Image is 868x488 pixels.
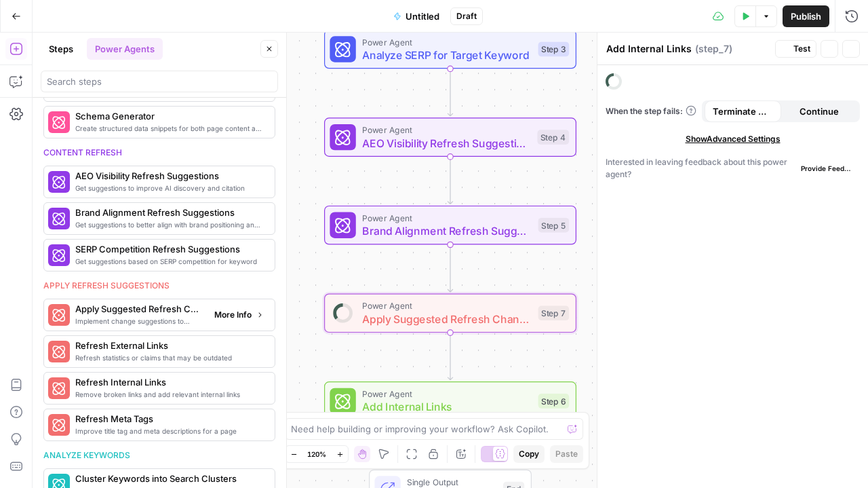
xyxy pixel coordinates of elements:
[448,332,452,379] g: Edge from step_7 to step_6
[324,117,576,157] div: Power AgentAEO Visibility Refresh SuggestionsStep 4
[362,35,532,48] span: Power Agent
[47,75,272,88] input: Search steps
[75,123,264,134] span: Create structured data snippets for both page content and images
[801,163,854,174] span: Provide Feedback
[307,449,326,459] span: 120%
[41,38,81,60] button: Steps
[324,206,576,245] div: Power AgentBrand Alignment Refresh SuggestionsStep 5
[324,381,576,421] div: Power AgentAdd Internal LinksStep 6
[209,306,269,324] button: More Info
[448,244,452,292] g: Edge from step_5 to step_7
[75,109,264,123] span: Schema Generator
[448,156,452,204] g: Edge from step_4 to step_5
[75,472,264,485] span: Cluster Keywords into Search Clusters
[713,105,773,118] span: Terminate Workflow
[362,398,532,415] span: Add Internal Links
[75,219,264,230] span: Get suggestions to better align with brand positioning and tone
[538,218,570,233] div: Step 5
[75,169,264,183] span: AEO Visibility Refresh Suggestions
[75,352,264,363] span: Refresh statistics or claims that may be outdated
[362,311,532,327] span: Apply Suggested Refresh Changes
[75,242,264,256] span: SERP Competition Refresh Suggestions
[75,206,264,219] span: Brand Alignment Refresh Suggestions
[75,302,203,316] span: Apply Suggested Refresh Changes
[362,388,532,400] span: Power Agent
[87,38,163,60] button: Power Agents
[537,130,569,145] div: Step 4
[555,448,578,460] span: Paste
[75,183,264,193] span: Get suggestions to improve AI discovery and citation
[362,211,532,224] span: Power Agent
[362,223,532,239] span: Brand Alignment Refresh Suggestions
[362,47,532,63] span: Analyze SERP for Target Keyword
[75,426,264,436] span: Improve title tag and meta descriptions for a page
[456,10,477,22] span: Draft
[550,445,583,463] button: Paste
[75,339,264,352] span: Refresh External Links
[75,389,264,400] span: Remove broken links and add relevant internal links
[775,40,816,58] button: Test
[783,5,829,27] button: Publish
[362,299,532,312] span: Power Agent
[43,449,275,462] div: Analyze keywords
[538,394,570,409] div: Step 6
[800,105,839,118] span: Continue
[43,147,275,159] div: Content refresh
[448,69,452,116] g: Edge from step_3 to step_4
[793,43,810,55] span: Test
[362,124,530,136] span: Power Agent
[407,475,496,488] span: Single Output
[606,105,696,117] a: When the step fails:
[791,10,821,23] span: Publish
[214,309,252,321] span: More Info
[538,42,570,57] div: Step 3
[385,5,448,27] button: Untitled
[606,156,860,181] div: Interested in leaving feedback about this power agent?
[795,160,860,176] button: Provide Feedback
[781,100,858,122] button: Continue
[75,256,264,267] span: Get suggestions based on SERP competition for keyword
[75,316,203,326] span: Implement change suggestions to improve content
[75,412,264,426] span: Refresh Meta Tags
[406,10,439,23] span: Untitled
[695,42,732,56] span: ( step_7 )
[324,294,576,333] div: Power AgentApply Suggested Refresh ChangesStep 7
[324,30,576,69] div: Power AgentAnalyze SERP for Target KeywordStep 3
[362,135,530,151] span: AEO Visibility Refresh Suggestions
[538,306,570,321] div: Step 7
[513,445,545,463] button: Copy
[606,42,692,56] textarea: Add Internal Links
[43,280,275,292] div: Apply refresh suggestions
[75,375,264,389] span: Refresh Internal Links
[686,133,781,145] span: Show Advanced Settings
[519,448,539,460] span: Copy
